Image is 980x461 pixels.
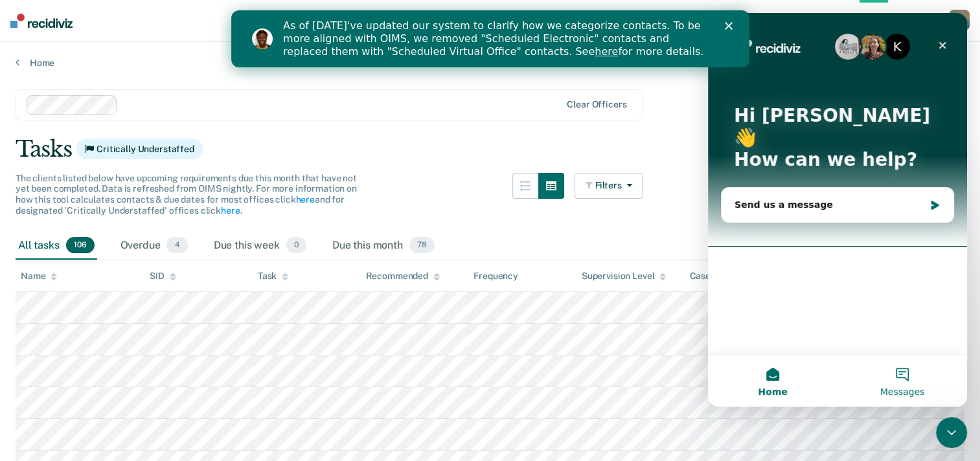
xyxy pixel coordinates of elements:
div: Overdue4 [118,232,190,260]
a: Home [16,57,964,69]
span: 4 [166,237,187,254]
div: Due this week0 [211,232,309,260]
div: Clear officers [567,99,626,110]
div: Frequency [473,271,518,282]
iframe: Intercom live chat [708,13,967,407]
iframe: Intercom live chat [936,417,967,448]
iframe: Intercom live chat banner [231,10,749,67]
div: Supervision Level [582,271,667,282]
div: Close [494,12,507,19]
span: 106 [66,237,95,254]
div: Case Type [689,271,744,282]
div: Due this month78 [330,232,437,260]
span: 78 [409,237,435,254]
div: Name [21,271,57,282]
div: Task [258,271,288,282]
div: Tasks [16,136,964,163]
div: D T [949,10,970,30]
div: SID [150,271,176,282]
span: 0 [286,237,306,254]
span: Critically Understaffed [76,139,203,159]
div: All tasks106 [16,232,97,260]
a: here [295,194,314,205]
button: DT [949,10,970,30]
img: Recidiviz [10,14,73,28]
a: here [363,35,387,47]
a: here [221,205,240,216]
button: Filters [575,173,643,199]
div: Recommended [365,271,439,282]
span: The clients listed below have upcoming requirements due this month that have not yet been complet... [16,173,357,216]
